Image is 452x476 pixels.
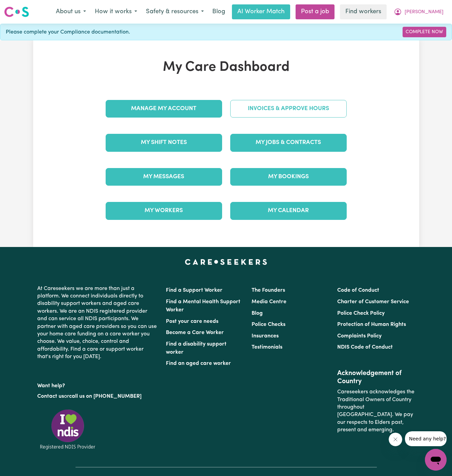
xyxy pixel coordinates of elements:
a: Invoices & Approve Hours [230,100,347,118]
a: Become a Care Worker [166,330,224,335]
h2: Acknowledgement of Country [337,369,415,386]
iframe: Button to launch messaging window [425,449,447,471]
button: How it works [90,5,142,19]
button: Safety & resources [142,5,208,19]
iframe: Message from company [405,431,447,446]
a: Police Check Policy [337,311,385,316]
h1: My Care Dashboard [102,59,351,76]
a: call us on [PHONE_NUMBER] [69,394,142,399]
a: Media Centre [252,299,286,305]
a: Charter of Customer Service [337,299,409,305]
a: My Jobs & Contracts [230,134,347,151]
a: My Workers [106,202,222,220]
button: About us [51,5,90,19]
img: Careseekers logo [4,6,29,18]
a: Careseekers logo [4,4,29,20]
a: Careseekers home page [185,259,267,265]
iframe: Close message [389,433,402,446]
p: At Careseekers we are more than just a platform. We connect individuals directly to disability su... [37,282,158,364]
span: [PERSON_NAME] [405,8,444,16]
p: Careseekers acknowledges the Traditional Owners of Country throughout [GEOGRAPHIC_DATA]. We pay o... [337,386,415,436]
a: Find an aged care worker [166,361,231,366]
p: or [37,390,158,403]
a: Police Checks [252,322,285,327]
a: Find workers [340,4,387,19]
p: Want help? [37,379,158,390]
a: Find a disability support worker [166,342,227,355]
a: My Bookings [230,168,347,186]
a: Complete Now [403,27,446,37]
a: Post a job [296,4,335,19]
a: Find a Support Worker [166,288,222,293]
a: NDIS Code of Conduct [337,345,393,350]
a: My Messages [106,168,222,186]
a: My Calendar [230,202,347,220]
a: Post your care needs [166,319,218,324]
a: The Founders [252,288,285,293]
span: Please complete your Compliance documentation. [6,28,130,36]
button: My Account [389,5,448,19]
a: Find a Mental Health Support Worker [166,299,240,313]
a: Blog [252,311,263,316]
a: AI Worker Match [232,4,290,19]
a: Protection of Human Rights [337,322,406,327]
a: Code of Conduct [337,288,379,293]
a: My Shift Notes [106,134,222,151]
a: Contact us [37,394,64,399]
a: Blog [208,4,229,19]
a: Insurances [252,333,279,339]
img: Registered NDIS provider [37,408,98,451]
a: Complaints Policy [337,333,382,339]
a: Testimonials [252,345,282,350]
a: Manage My Account [106,100,222,118]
